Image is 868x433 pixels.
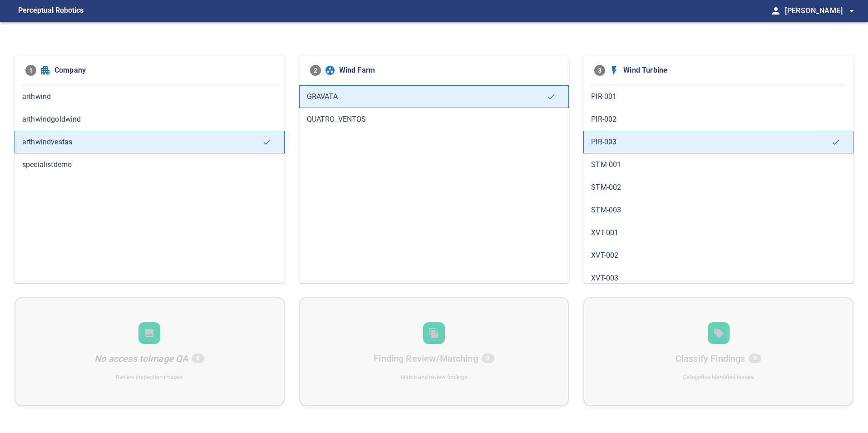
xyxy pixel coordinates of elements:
span: arrow_drop_down [846,5,857,16]
div: specialistdemo [15,153,285,176]
div: QUATRO_VENTOS [299,108,569,131]
button: [PERSON_NAME] [781,2,857,20]
span: XVT-002 [591,250,846,261]
div: PIR-001 [583,85,853,108]
span: 3 [594,65,605,76]
span: person [770,5,781,16]
span: PIR-002 [591,114,846,125]
span: specialistdemo [22,159,277,170]
div: XVT-002 [583,244,853,267]
div: GRAVATA [299,85,569,108]
div: STM-002 [583,176,853,199]
div: XVT-003 [583,267,853,290]
span: PIR-003 [591,137,831,148]
span: Wind Farm [339,65,558,76]
span: PIR-001 [591,91,846,102]
div: arthwind [15,85,285,108]
span: arthwindvestas [22,137,262,148]
span: GRAVATA [307,91,547,102]
span: STM-003 [591,205,846,216]
div: arthwindvestas [15,131,285,153]
span: XVT-001 [591,227,846,238]
div: STM-001 [583,153,853,176]
span: 1 [25,65,36,76]
span: arthwindgoldwind [22,114,277,125]
div: PIR-002 [583,108,853,131]
span: [PERSON_NAME] [785,5,857,17]
span: Company [54,65,274,76]
span: 2 [310,65,321,76]
span: STM-002 [591,182,846,193]
span: Wind Turbine [623,65,843,76]
span: STM-001 [591,159,846,170]
figcaption: Perceptual Robotics [18,4,84,18]
div: arthwindgoldwind [15,108,285,131]
span: QUATRO_VENTOS [307,114,562,125]
div: XVT-001 [583,221,853,244]
span: arthwind [22,91,277,102]
span: XVT-003 [591,273,846,284]
div: STM-003 [583,199,853,221]
div: PIR-003 [583,131,853,153]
